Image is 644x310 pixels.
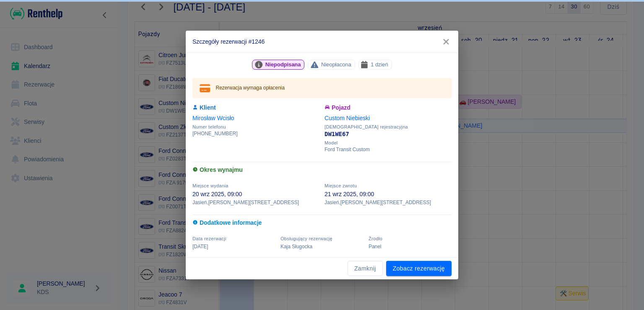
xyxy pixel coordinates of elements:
h6: Okres wynajmu [192,166,452,174]
h2: Szczegóły rezerwacji #1246 [186,31,458,53]
span: [DEMOGRAPHIC_DATA] rejestracyjna [325,124,452,130]
span: Obsługujący rezerwację [280,236,332,241]
a: Custom Niebieski [325,115,370,121]
span: Model [325,140,452,146]
p: Jasień , [PERSON_NAME][STREET_ADDRESS] [192,199,319,206]
p: 21 wrz 2025, 09:00 [325,190,452,199]
span: Miejsce zwrotu [325,183,357,188]
span: Numer telefonu [192,124,319,130]
a: Zobacz rezerwację [386,261,452,276]
div: Rezerwacja wymaga opłacenia [216,81,285,96]
p: DW1WE67 [325,130,452,139]
p: Jasień , [PERSON_NAME][STREET_ADDRESS] [325,199,452,206]
p: Ford Transit Custom [325,146,452,153]
p: 20 wrz 2025, 09:00 [192,190,319,199]
p: [DATE] [192,243,275,250]
a: Mirosław Wcisło [192,115,234,121]
p: Kaja Sługocka [280,243,364,250]
span: Miejsce wydania [192,183,229,188]
h6: Klient [192,103,319,112]
p: [PHONE_NUMBER] [192,130,319,137]
span: Data rezerwacji [192,236,226,241]
h6: Pojazd [325,103,452,112]
p: Panel [369,243,452,250]
button: Zamknij [348,261,383,276]
span: Żrodło [369,236,382,241]
span: Niepodpisana [262,60,304,69]
h6: Dodatkowe informacje [192,218,452,227]
span: Nieopłacona [318,60,355,69]
span: 1 dzień [367,60,392,69]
